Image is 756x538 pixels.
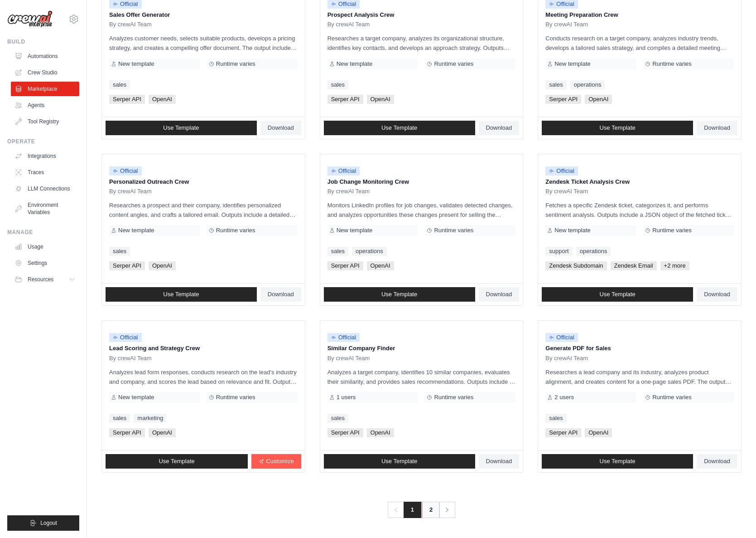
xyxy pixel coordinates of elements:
span: Official [545,166,578,176]
a: Use Template [106,121,257,135]
a: Use Template [542,287,693,302]
span: New template [554,60,590,68]
a: Use Template [324,454,475,469]
a: Use Template [106,454,248,469]
p: Lead Scoring and Strategy Crew [109,344,298,353]
span: Official [109,166,142,176]
span: Serper API [545,428,581,437]
span: New template [337,227,372,234]
button: Resources [11,272,79,287]
span: Download [486,124,512,132]
span: Use Template [381,124,417,132]
span: Official [327,333,360,342]
span: Runtime varies [652,60,692,68]
a: Tool Registry [11,114,79,129]
span: Runtime varies [434,227,473,234]
p: Conducts research on a target company, analyzes industry trends, develops a tailored sales strate... [545,34,734,53]
a: sales [327,80,348,89]
span: By crewAI Team [109,355,152,362]
p: Analyzes customer needs, selects suitable products, develops a pricing strategy, and creates a co... [109,34,298,53]
span: Download [704,291,730,298]
a: marketing [134,414,167,423]
span: New template [337,60,372,68]
a: Download [260,121,301,135]
span: Use Template [381,458,417,465]
a: operations [570,80,605,89]
p: Researches a lead company and its industry, analyzes product alignment, and creates content for a... [545,367,734,386]
img: Logo [7,10,53,28]
span: 1 users [337,394,356,401]
a: operations [576,247,611,256]
span: OpenAI [585,95,612,104]
a: Download [479,287,520,302]
a: Usage [11,240,79,254]
span: Serper API [109,95,145,104]
span: OpenAI [367,261,394,270]
span: Runtime varies [216,394,255,401]
span: +2 more [660,261,689,270]
span: OpenAI [367,95,394,104]
a: LLM Connections [11,181,79,196]
a: Download [479,121,520,135]
span: Use Template [163,291,199,298]
a: sales [109,80,130,89]
a: Use Template [324,121,475,135]
span: Use Template [600,458,636,465]
a: Use Template [324,287,475,302]
span: Use Template [600,291,636,298]
a: sales [327,414,348,423]
a: Agents [11,98,79,112]
span: Runtime varies [652,394,692,401]
span: Official [109,333,142,342]
nav: Pagination [388,502,455,518]
a: sales [545,414,566,423]
a: Download [479,454,520,469]
span: New template [118,60,154,68]
span: Official [327,166,360,176]
span: Runtime varies [434,60,473,68]
p: Sales Offer Generator [109,10,298,20]
span: Zendesk Subdomain [545,261,607,270]
span: Download [268,124,294,132]
span: Serper API [327,95,363,104]
span: Download [704,124,730,132]
p: Job Change Monitoring Crew [327,177,516,186]
span: 2 users [554,394,574,401]
p: Researches a prospect and their company, identifies personalized content angles, and crafts a tai... [109,201,298,220]
a: Crew Studio [11,65,79,80]
span: Use Template [381,291,417,298]
a: Download [260,287,301,302]
p: Analyzes a target company, identifies 10 similar companies, evaluates their similarity, and provi... [327,367,516,386]
a: Environment Variables [11,198,79,220]
p: Meeting Preparation Crew [545,10,734,20]
p: Generate PDF for Sales [545,344,734,353]
span: Resources [28,276,53,283]
span: OpenAI [585,428,612,437]
span: Runtime varies [216,60,255,68]
span: By crewAI Team [545,188,588,195]
a: Settings [11,256,79,270]
div: Operate [7,138,79,145]
a: support [545,247,572,256]
p: Zendesk Ticket Analysis Crew [545,177,734,186]
span: By crewAI Team [109,21,152,28]
span: New template [118,394,154,401]
p: Fetches a specific Zendesk ticket, categorizes it, and performs sentiment analysis. Outputs inclu... [545,201,734,220]
a: Use Template [542,121,693,135]
span: OpenAI [367,428,394,437]
span: Download [486,291,512,298]
a: Use Template [542,454,693,469]
span: Logout [40,519,57,527]
span: Serper API [109,428,145,437]
span: By crewAI Team [109,188,152,195]
span: By crewAI Team [327,355,370,362]
span: Serper API [327,428,363,437]
span: Serper API [327,261,363,270]
a: 2 [422,502,440,518]
span: Use Template [159,458,194,465]
a: Download [697,121,737,135]
span: New template [118,227,154,234]
a: sales [109,414,130,423]
a: Automations [11,49,79,64]
p: Analyzes lead form responses, conducts research on the lead's industry and company, and scores th... [109,367,298,386]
